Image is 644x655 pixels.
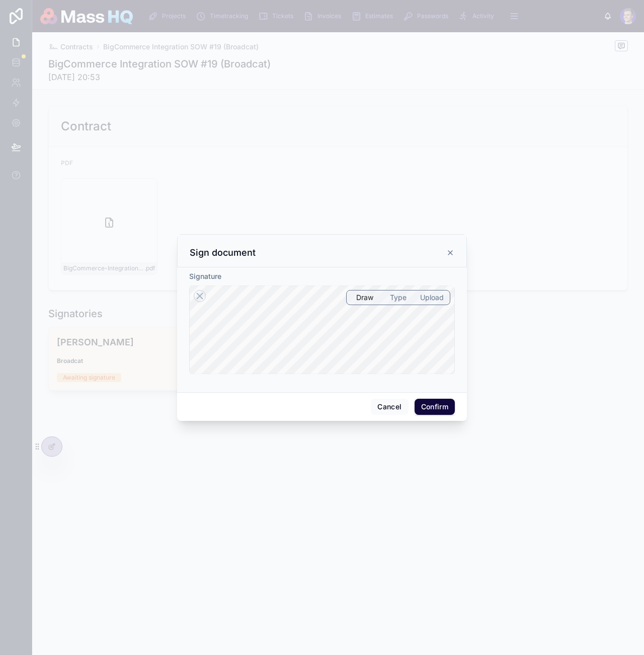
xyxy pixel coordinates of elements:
span: Type [390,293,407,303]
h3: Sign document [190,247,256,259]
button: Cancel [371,399,408,415]
button: Confirm [415,399,455,415]
span: Signature [189,272,221,280]
span: Upload [420,293,444,303]
span: Draw [356,293,373,303]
